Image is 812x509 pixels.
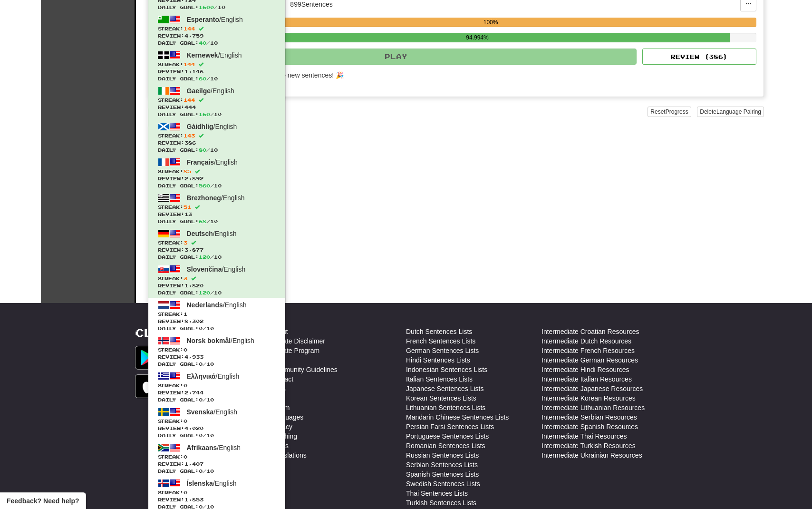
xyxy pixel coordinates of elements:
a: German Sentences Lists [406,346,479,355]
span: 3 [184,240,187,245]
span: Daily Goal: / 10 [158,4,276,11]
span: 1600 [199,4,214,10]
a: Translations [271,450,307,460]
a: Romanian Sentences Lists [406,441,485,450]
span: Gaeilge [187,87,211,95]
span: Streak: [158,132,276,139]
span: Streak: [158,61,276,68]
span: Daily Goal: / 10 [158,111,276,118]
a: Norsk bokmål/EnglishStreak:0 Review:4,933Daily Goal:0/10 [148,333,285,369]
span: 68 [199,218,206,224]
span: / English [187,372,240,380]
span: Gàidhlig [187,123,213,130]
a: Languages [271,412,303,422]
span: 0 [199,432,203,438]
span: / English [187,230,237,237]
a: Portuguese Sentences Lists [406,431,489,441]
a: Intermediate Thai Resources [541,431,627,441]
a: Italian Sentences Lists [406,374,473,384]
a: Serbian Sentences Lists [406,460,478,470]
span: 0 [184,382,187,388]
span: / English [187,337,254,344]
span: Ελληνικά [187,372,216,380]
div: 100% [225,18,756,27]
span: / English [187,158,238,166]
span: Review: 8,302 [158,318,276,325]
span: Daily Goal: / 10 [158,361,276,368]
a: Affiliate Program [271,346,319,355]
span: 143 [184,133,195,138]
span: / English [187,301,247,309]
a: Turkish Sentences Lists [406,498,476,508]
span: Nederlands [187,301,223,309]
a: Swedish Sentences Lists [406,479,480,489]
span: Streak: [158,489,276,496]
span: 40 [199,40,206,46]
a: Intermediate Hindi Resources [541,365,629,374]
a: Ελληνικά/EnglishStreak:0 Review:2,744Daily Goal:0/10 [148,369,285,405]
button: Play [155,49,637,65]
span: 0 [184,489,187,495]
a: Community Guidelines [271,365,338,374]
span: Daily Goal: / 10 [158,396,276,403]
img: Get it on App Store [135,374,215,398]
span: Review: 2,892 [158,175,276,182]
span: Review: 3,877 [158,246,276,254]
span: Daily Goal: / 10 [158,218,276,225]
span: Language Pairing [716,108,761,115]
span: Svenska [187,408,214,416]
div: 94.994% [225,33,729,42]
a: Hindi Sentences Lists [406,355,470,365]
span: 0 [199,325,203,331]
span: / English [187,87,234,95]
a: Intermediate Italian Resources [541,374,632,384]
span: Review: 2,744 [158,389,276,396]
a: Russian Sentences Lists [406,450,479,460]
a: Intermediate Spanish Resources [541,422,638,431]
span: 144 [184,97,195,103]
span: Review: 1,853 [158,496,276,503]
span: 60 [199,76,206,81]
span: Review: 4,020 [158,425,276,432]
a: Intermediate Ukrainian Resources [541,450,642,460]
button: Review (386) [642,49,756,65]
span: Streak: [158,382,276,389]
span: Streak: [158,25,276,32]
span: Review: 4,759 [158,32,276,39]
a: Thai Sentences Lists [406,489,468,498]
button: ResetProgress [648,107,691,117]
a: Intermediate Lithuanian Resources [541,403,645,412]
a: Gàidhlig/EnglishStreak:143 Review:386Daily Goal:80/10 [148,119,285,155]
img: Get it on Google Play [135,346,215,370]
a: Intermediate French Resources [541,346,635,355]
span: / English [187,194,245,202]
span: Review: 1,146 [158,68,276,75]
a: Affiliate Disclaimer [271,336,325,346]
a: French Sentences Lists [406,336,475,346]
span: Review: 1,407 [158,460,276,468]
a: Svenska/EnglishStreak:0 Review:4,020Daily Goal:0/10 [148,405,285,440]
span: Streak: [158,204,276,211]
span: Streak: [158,97,276,104]
span: / English [187,51,242,59]
a: Deutsch/EnglishStreak:3 Review:3,877Daily Goal:120/10 [148,226,285,262]
span: Slovenčina [187,265,222,273]
span: 1 [184,311,187,317]
span: Daily Goal: / 10 [158,468,276,475]
span: 0 [199,397,203,402]
span: Daily Goal: / 10 [158,325,276,332]
span: / English [187,265,246,273]
a: Brezhoneg/EnglishStreak:51 Review:13Daily Goal:68/10 [148,191,285,226]
span: Streak: [158,275,276,282]
a: Intermediate Dutch Resources [541,336,631,346]
a: Korean Sentences Lists [406,393,476,403]
span: Brezhoneg [187,194,221,202]
a: About [271,327,288,336]
a: Afrikaans/EnglishStreak:0 Review:1,407Daily Goal:0/10 [148,440,285,476]
span: 85 [184,168,191,174]
span: 120 [199,290,210,295]
span: / English [187,480,237,487]
span: 120 [199,254,210,260]
span: Daily Goal: / 10 [158,432,276,439]
span: Streak: [158,418,276,425]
